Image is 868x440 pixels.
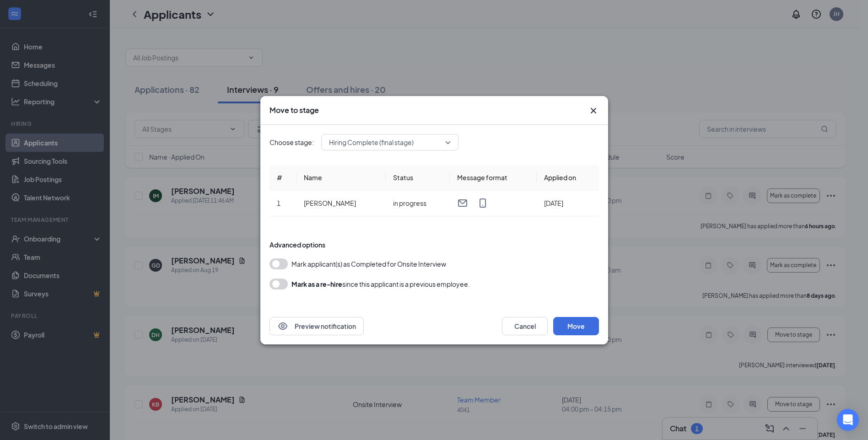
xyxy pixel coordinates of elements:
[329,135,414,149] span: Hiring Complete (final stage)
[502,317,548,335] button: Cancel
[457,198,468,209] svg: Email
[385,165,449,190] th: Status
[270,317,364,335] button: EyePreview notification
[536,190,598,216] td: [DATE]
[536,165,598,190] th: Applied on
[270,165,297,190] th: #
[270,105,319,115] h3: Move to stage
[270,137,314,147] span: Choose stage:
[277,321,288,332] svg: Eye
[450,165,537,190] th: Message format
[837,409,859,431] div: Open Intercom Messenger
[296,165,385,190] th: Name
[385,190,449,216] td: in progress
[291,280,342,288] b: Mark as a re-hire
[270,240,599,249] div: Advanced options
[553,317,599,335] button: Move
[588,105,599,116] button: Close
[277,199,280,207] span: 1
[291,258,446,269] span: Mark applicant(s) as Completed for Onsite Interview
[291,279,470,290] div: since this applicant is a previous employee.
[477,198,488,209] svg: MobileSms
[296,190,385,216] td: [PERSON_NAME]
[588,105,599,116] svg: Cross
